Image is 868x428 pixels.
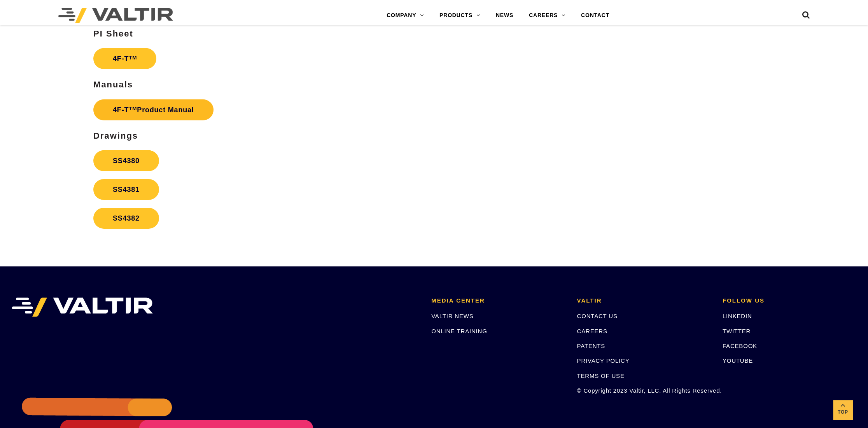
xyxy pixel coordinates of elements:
a: NEWS [488,8,521,23]
a: FACEBOOK [723,343,757,349]
a: PRIVACY POLICY [577,357,629,364]
a: CONTACT [573,8,617,23]
p: © Copyright 2023 Valtir, LLC. All Rights Reserved. [577,386,710,395]
strong: Drawings [93,131,138,141]
a: COMPANY [379,8,432,23]
h2: MEDIA CENTER [431,298,565,304]
a: 4F-TTM [93,48,156,69]
a: YOUTUBE [723,357,753,364]
a: TERMS OF USE [577,372,624,379]
h2: VALTIR [577,298,710,304]
a: CONTACT US [577,313,617,319]
a: CAREERS [577,328,607,334]
a: CAREERS [521,8,573,23]
a: LINKEDIN [723,313,752,319]
a: SS4382 [93,208,159,229]
strong: Manuals [93,80,133,89]
img: Valtir [58,8,173,23]
a: VALTIR NEWS [431,313,473,319]
a: PRODUCTS [432,8,488,23]
sup: TM [129,55,137,61]
a: SS4380 [93,150,159,171]
a: ONLINE TRAINING [431,328,487,334]
strong: PI Sheet [93,29,133,38]
sup: TM [129,106,137,111]
a: Top [833,400,852,419]
a: TWITTER [723,328,751,334]
span: Top [833,408,852,417]
a: 4F-TTMProduct Manual [93,99,213,120]
h2: FOLLOW US [723,298,856,304]
img: VALTIR [12,298,153,317]
a: SS4381 [93,179,159,200]
a: PATENTS [577,343,605,349]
